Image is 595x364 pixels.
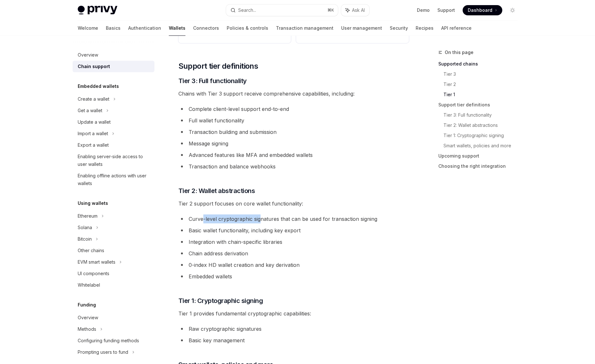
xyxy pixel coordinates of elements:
[441,20,472,36] a: API reference
[416,20,434,36] a: Recipes
[390,20,408,36] a: Security
[178,89,409,98] span: Chains with Tier 3 support receive comprehensive capabilities, including:
[78,172,151,187] div: Enabling offline actions with user wallets
[226,4,338,16] button: Search...⌘K
[178,105,409,113] li: Complete client-level support end-to-end
[78,95,109,103] div: Create a wallet
[443,89,523,100] a: Tier 1
[341,4,369,16] button: Ask AI
[78,82,119,90] h5: Embedded wallets
[78,301,96,309] h5: Funding
[438,161,523,171] a: Choosing the right integration
[178,151,409,159] li: Advanced features like MFA and embedded wallets
[193,20,219,36] a: Connectors
[507,5,518,15] button: Toggle dark mode
[437,7,455,13] a: Support
[468,7,492,13] span: Dashboard
[169,20,185,36] a: Wallets
[73,61,154,72] a: Chain support
[78,63,110,70] div: Chain support
[78,224,92,231] div: Solana
[73,279,154,291] a: Whitelabel
[178,186,255,195] span: Tier 2: Wallet abstractions
[178,76,247,85] span: Tier 3: Full functionality
[128,20,161,36] a: Authentication
[78,6,117,15] img: light logo
[178,336,409,345] li: Basic key management
[443,79,523,89] a: Tier 2
[443,110,523,120] a: Tier 3: Full functionality
[178,128,409,136] li: Transaction building and submission
[78,199,108,207] h5: Using wallets
[78,348,128,356] div: Prompting users to fund
[78,235,92,243] div: Bitcoin
[238,6,256,14] div: Search...
[178,214,409,223] li: Curve-level cryptographic signatures that can be used for transaction signing
[438,59,523,69] a: Supported chains
[106,20,121,36] a: Basics
[78,258,115,266] div: EVM smart wallets
[178,162,409,171] li: Transaction and balance webhooks
[178,249,409,258] li: Chain address derivation
[178,296,263,305] span: Tier 1: Cryptographic signing
[73,245,154,256] a: Other chains
[78,130,108,137] div: Import a wallet
[78,118,111,126] div: Update a wallet
[178,116,409,125] li: Full wallet functionality
[78,141,109,149] div: Export a wallet
[443,69,523,79] a: Tier 3
[78,212,98,220] div: Ethereum
[78,270,109,277] div: UI components
[445,49,474,56] span: On this page
[73,151,154,170] a: Enabling server-side access to user wallets
[73,116,154,128] a: Update a wallet
[327,8,334,13] span: ⌘ K
[178,324,409,333] li: Raw cryptographic signatures
[443,130,523,141] a: Tier 1: Cryptographic signing
[178,199,409,208] span: Tier 2 support focuses on core wallet functionality:
[78,51,98,59] div: Overview
[78,247,104,254] div: Other chains
[463,5,502,15] a: Dashboard
[73,139,154,151] a: Export a wallet
[78,281,100,289] div: Whitelabel
[178,260,409,269] li: 0-index HD wallet creation and key derivation
[78,20,98,36] a: Welcome
[438,100,523,110] a: Support tier definitions
[438,151,523,161] a: Upcoming support
[178,309,409,318] span: Tier 1 provides fundamental cryptographic capabilities:
[73,49,154,61] a: Overview
[73,170,154,189] a: Enabling offline actions with user wallets
[73,268,154,279] a: UI components
[178,237,409,246] li: Integration with chain-specific libraries
[443,141,523,151] a: Smart wallets, policies and more
[78,107,102,114] div: Get a wallet
[178,226,409,235] li: Basic wallet functionality, including key export
[227,20,268,36] a: Policies & controls
[78,153,151,168] div: Enabling server-side access to user wallets
[276,20,333,36] a: Transaction management
[73,335,154,346] a: Configuring funding methods
[178,272,409,281] li: Embedded wallets
[78,314,98,321] div: Overview
[78,337,139,345] div: Configuring funding methods
[443,120,523,130] a: Tier 2: Wallet abstractions
[341,20,382,36] a: User management
[352,7,365,13] span: Ask AI
[73,312,154,323] a: Overview
[417,7,430,13] a: Demo
[178,61,258,71] span: Support tier definitions
[78,325,96,333] div: Methods
[178,139,409,148] li: Message signing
